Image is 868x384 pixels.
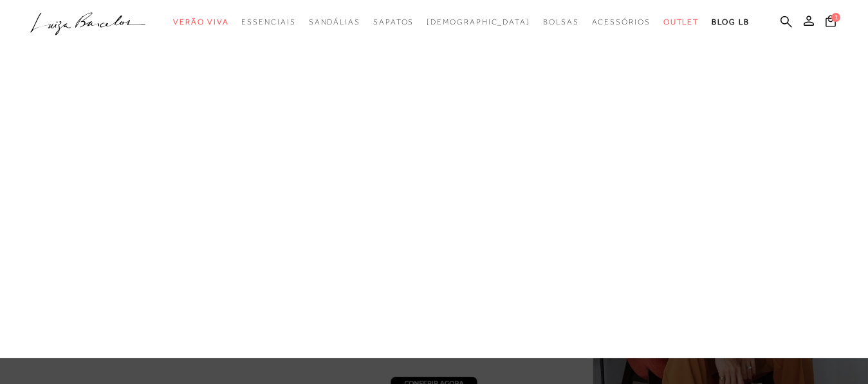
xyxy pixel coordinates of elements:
span: Verão Viva [173,17,228,26]
span: Sandálias [309,17,360,26]
span: BLOG LB [712,17,749,26]
a: categoryNavScreenReaderText [309,10,360,34]
a: categoryNavScreenReaderText [543,10,579,34]
span: [DEMOGRAPHIC_DATA] [427,17,530,26]
span: Bolsas [543,17,579,26]
a: noSubCategoriesText [427,10,530,34]
a: categoryNavScreenReaderText [241,10,295,34]
span: Essenciais [241,17,295,26]
a: categoryNavScreenReaderText [592,10,651,34]
a: categoryNavScreenReaderText [663,10,699,34]
span: Sapatos [373,17,414,26]
span: Outlet [663,17,699,26]
span: Acessórios [592,17,651,26]
span: 1 [831,13,840,22]
a: categoryNavScreenReaderText [173,10,228,34]
a: categoryNavScreenReaderText [373,10,414,34]
a: BLOG LB [712,10,749,34]
button: 1 [822,14,840,32]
